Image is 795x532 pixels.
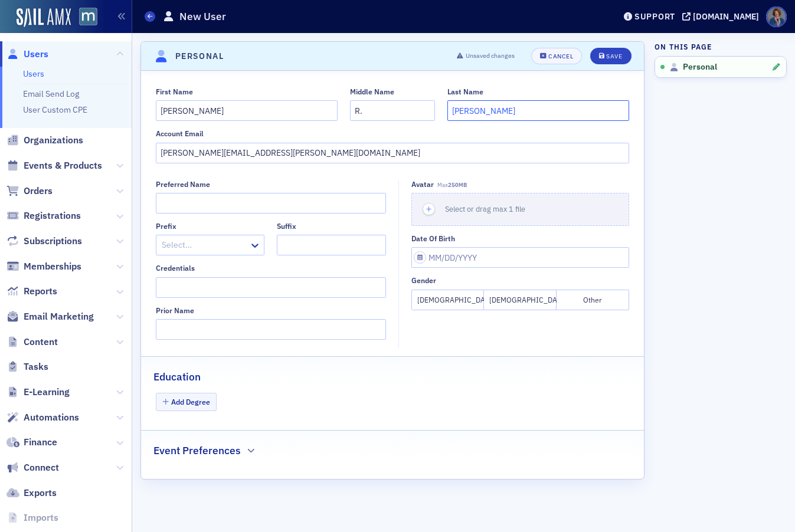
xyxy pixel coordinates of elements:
[24,360,48,373] span: Tasks
[557,290,629,310] button: Other
[590,48,631,64] button: Save
[448,181,467,189] span: 250MB
[6,411,79,424] a: Automations
[766,6,787,27] span: Profile
[466,51,515,61] span: Unsaved changes
[6,386,70,399] a: E-Learning
[24,461,59,474] span: Connect
[6,48,48,61] a: Users
[683,62,717,73] span: Personal
[682,12,763,21] button: [DOMAIN_NAME]
[24,386,70,399] span: E-Learning
[24,260,81,273] span: Memberships
[6,310,94,323] a: Email Marketing
[634,11,675,22] div: Support
[153,369,201,385] h2: Education
[24,48,48,61] span: Users
[531,48,582,64] button: Cancel
[411,247,629,268] input: MM/DD/YYYY
[6,185,53,198] a: Orders
[17,8,71,27] img: SailAMX
[484,290,557,310] button: [DEMOGRAPHIC_DATA]
[23,104,87,115] a: User Custom CPE
[6,260,81,273] a: Memberships
[411,180,434,189] div: Avatar
[447,87,483,96] div: Last Name
[24,235,82,248] span: Subscriptions
[24,134,83,147] span: Organizations
[24,285,57,298] span: Reports
[79,8,97,26] img: SailAMX
[6,159,102,172] a: Events & Products
[277,222,296,231] div: Suffix
[156,393,217,411] button: Add Degree
[24,209,81,222] span: Registrations
[6,461,59,474] a: Connect
[6,285,57,298] a: Reports
[156,180,210,189] div: Preferred Name
[693,11,759,22] div: [DOMAIN_NAME]
[24,511,58,524] span: Imports
[156,87,193,96] div: First Name
[156,222,176,231] div: Prefix
[24,310,94,323] span: Email Marketing
[411,276,436,285] div: Gender
[24,159,102,172] span: Events & Products
[548,53,573,60] div: Cancel
[156,129,204,138] div: Account Email
[445,204,525,214] span: Select or drag max 1 file
[655,41,787,52] h4: On this page
[156,264,195,272] div: Credentials
[156,306,194,315] div: Prior Name
[350,87,394,96] div: Middle Name
[24,436,57,449] span: Finance
[411,234,455,243] div: Date of Birth
[24,487,57,500] span: Exports
[411,193,629,226] button: Select or drag max 1 file
[71,8,97,28] a: View Homepage
[411,290,484,310] button: [DEMOGRAPHIC_DATA]
[437,181,467,189] span: Max
[6,511,58,524] a: Imports
[23,88,79,99] a: Email Send Log
[23,68,44,79] a: Users
[6,336,58,349] a: Content
[175,50,224,63] h4: Personal
[6,235,82,248] a: Subscriptions
[179,9,226,24] h1: New User
[6,360,48,373] a: Tasks
[6,134,83,147] a: Organizations
[24,336,58,349] span: Content
[24,185,53,198] span: Orders
[6,436,57,449] a: Finance
[24,411,79,424] span: Automations
[6,209,81,222] a: Registrations
[153,443,241,458] h2: Event Preferences
[6,487,57,500] a: Exports
[606,53,622,60] div: Save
